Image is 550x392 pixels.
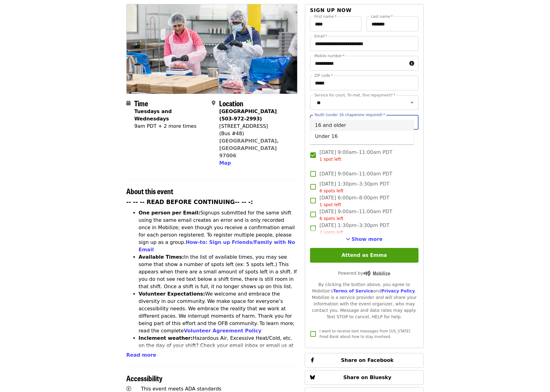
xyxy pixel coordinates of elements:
[314,74,333,77] label: ZIP code
[341,357,394,363] span: Share on Facebook
[305,353,424,368] button: Share on Facebook
[352,236,383,242] span: Show more
[343,374,391,380] span: Share on Bluesky
[126,373,163,383] span: Accessibility
[219,159,231,167] button: Map
[363,271,390,276] img: Powered by Mobilize
[219,130,292,137] div: (Bus #48)
[310,131,414,142] li: Under 16
[139,291,205,297] strong: Volunteer Expectations:
[219,108,277,122] strong: [GEOGRAPHIC_DATA] (503-972-2993)
[310,248,418,263] button: Attend as Emma
[310,76,418,90] input: ZIP code
[126,199,253,205] strong: -- -- -- READ BEFORE CONTINUING-- -- -:
[381,288,415,293] a: Privacy Policy
[320,188,344,193] span: 6 spots left
[134,108,172,122] strong: Tuesdays and Wednesdays
[320,157,341,162] span: 1 spot left
[320,170,392,178] span: [DATE] 9:00am–11:00am PDT
[320,202,341,207] span: 1 spot left
[126,100,131,106] i: calendar icon
[320,180,389,194] span: [DATE] 1:30pm–3:30pm PDT
[139,254,184,260] strong: Available Times:
[338,271,390,276] span: Powered by
[409,61,414,66] i: circle-info icon
[346,236,383,243] button: See more timeslots
[310,7,352,13] span: Sign up now
[314,113,385,117] label: Youth (under 16 chaperone required)
[314,93,395,97] label: Service for court, Tri-met, fine repayment?
[371,15,393,18] label: Last name
[320,222,389,236] span: [DATE] 1:30pm–3:30pm PDT
[126,386,131,392] i: universal-access icon
[333,288,373,293] a: Terms of Service
[219,123,292,130] div: [STREET_ADDRESS]
[219,138,279,159] a: [GEOGRAPHIC_DATA], [GEOGRAPHIC_DATA] 97006
[320,230,344,235] span: 3 spots left
[139,335,297,371] li: Hazardous Air, Excessive Heat/Cold, etc. on the day of your shift? Check your email inbox or emai...
[408,98,416,107] button: Open
[134,123,207,130] div: 9am PDT + 2 more times
[320,216,344,221] span: 6 spots left
[127,4,297,93] img: July/Aug/Sept - Beaverton: Repack/Sort (age 10+) organized by Oregon Food Bank
[212,100,215,106] i: map-marker-alt icon
[126,351,156,359] button: Read more
[141,386,222,392] span: This event meets ADA standards
[310,17,362,31] input: First name
[139,290,297,335] li: We welcome and embrace the diversity in our community. We make space for everyone’s accessibility...
[320,329,410,339] span: I want to receive text messages from [US_STATE] Food Bank about how to stay involved.
[139,335,193,341] strong: Inclement weather:
[219,160,231,166] span: Map
[139,209,297,253] li: Signups submitted for the same shift using the same email creates an error and is only recorded o...
[314,15,336,18] label: First name
[320,149,392,163] span: [DATE] 9:00am–11:00am PDT
[367,17,418,31] input: Last name
[310,281,418,320] div: By clicking the button above, you agree to Mobilize's and . Mobilize is a service provider and wi...
[305,370,424,385] button: Share on Bluesky
[134,98,148,108] span: Time
[126,352,156,358] span: Read more
[310,56,407,71] input: Mobile number
[320,208,392,222] span: [DATE] 9:00am–11:00am PDT
[314,34,327,38] label: Email
[310,36,418,51] input: Email
[184,328,261,334] a: Volunteer Agreement Policy
[320,194,389,208] span: [DATE] 6:00pm–8:00pm PDT
[219,98,243,108] span: Location
[126,186,173,196] span: About this event
[139,210,200,216] strong: One person per Email:
[139,253,297,290] li: In the list of available times, you may see some that show a number of spots left (ex: 5 spots le...
[139,239,295,253] a: How-to: Sign up Friends/Family with No Email
[310,120,414,131] li: 16 and older
[314,54,344,58] label: Mobile number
